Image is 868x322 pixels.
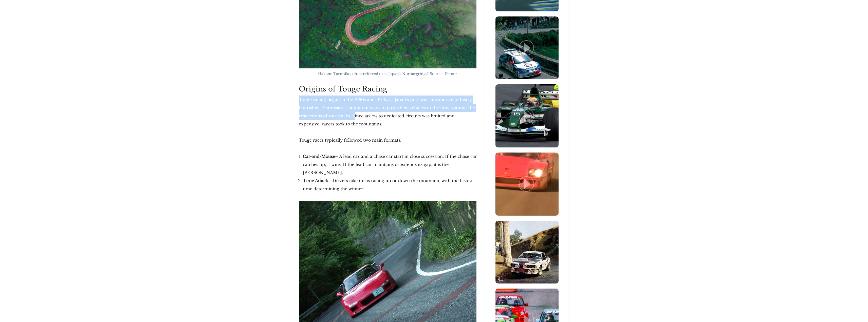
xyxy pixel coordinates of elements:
li: – Drivers take turns racing up or down the mountain, with the fastest time determining the winner. [303,177,478,193]
p: Touge racing began in the 1960s and 1970s, as Japan’s post-war automotive industry flourished. En... [299,96,476,128]
span: Hakone Turnpike, often referred to as Japan's Nurburgring // Source: Detour [318,71,457,76]
p: Touge races typically followed two main formats: [299,136,476,144]
strong: Time Attack [303,178,328,183]
h2: Origins of Touge Racing [299,85,476,93]
li: – A lead car and a chase car start in close succession. If the chase car catches up, it wins. If ... [303,152,478,177]
strong: Cat-and-Mouse [303,154,335,159]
